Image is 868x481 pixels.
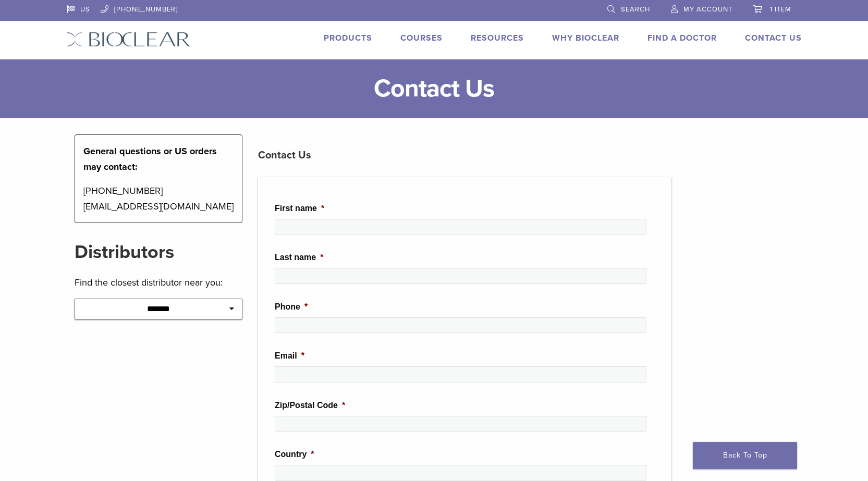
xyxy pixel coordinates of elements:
a: Contact Us [745,33,802,43]
strong: General questions or US orders may contact: [83,145,217,172]
a: Why Bioclear [552,33,619,43]
label: Zip/Postal Code [275,400,345,411]
p: [PHONE_NUMBER] [EMAIL_ADDRESS][DOMAIN_NAME] [83,183,234,214]
span: Search [621,5,650,14]
label: Country [275,449,314,460]
h3: Contact Us [258,143,671,168]
label: First name [275,203,324,214]
label: Email [275,351,304,362]
p: Find the closest distributor near you: [75,275,243,290]
span: My Account [683,5,732,14]
label: Last name [275,252,323,263]
a: Find A Doctor [647,33,717,43]
label: Phone [275,302,308,313]
a: Resources [471,33,524,43]
a: Back To Top [693,442,797,469]
a: Products [324,33,372,43]
img: Bioclear [67,32,190,47]
span: 1 item [770,5,791,14]
h2: Distributors [75,240,243,265]
a: Courses [400,33,443,43]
